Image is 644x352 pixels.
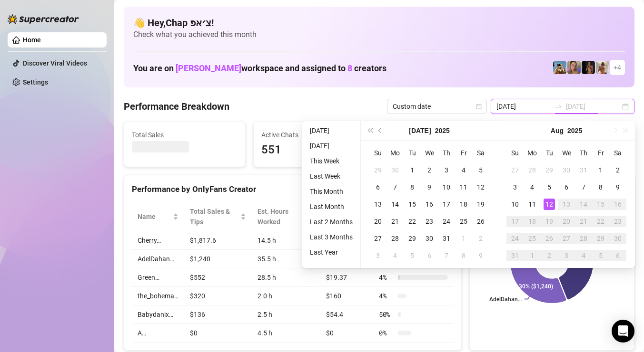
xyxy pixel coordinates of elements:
[306,201,357,212] li: Last Month
[306,140,357,152] li: [DATE]
[561,181,572,193] div: 6
[23,78,48,86] a: Settings
[421,196,438,213] td: 2025-07-16
[544,216,555,227] div: 19
[475,164,486,176] div: 5
[506,230,524,247] td: 2025-08-24
[472,179,489,196] td: 2025-07-12
[421,230,438,247] td: 2025-07-30
[476,104,482,109] span: calendar
[375,121,386,140] button: Previous month (PageUp)
[258,206,307,227] div: Est. Hours Worked
[609,247,626,264] td: 2025-09-06
[595,233,606,244] div: 29
[609,162,626,179] td: 2025-08-02
[614,62,621,73] span: + 4
[541,247,558,264] td: 2025-09-02
[369,213,386,230] td: 2025-07-20
[389,199,401,210] div: 14
[558,179,575,196] td: 2025-08-06
[612,250,624,261] div: 6
[438,213,455,230] td: 2025-07-24
[261,141,367,159] span: 551
[592,196,609,213] td: 2025-08-15
[386,179,404,196] td: 2025-07-07
[438,162,455,179] td: 2025-07-03
[455,213,472,230] td: 2025-07-25
[23,36,41,44] a: Home
[421,162,438,179] td: 2025-07-02
[424,250,435,261] div: 6
[578,199,589,210] div: 14
[406,233,418,244] div: 29
[509,199,521,210] div: 10
[551,121,564,140] button: Choose a month
[406,216,418,227] div: 22
[306,125,357,136] li: [DATE]
[475,199,486,210] div: 19
[369,230,386,247] td: 2025-07-27
[438,247,455,264] td: 2025-08-07
[404,247,421,264] td: 2025-08-05
[372,216,384,227] div: 20
[184,268,252,287] td: $552
[372,199,384,210] div: 13
[252,287,320,305] td: 2.0 h
[138,211,171,222] span: Name
[472,247,489,264] td: 2025-08-09
[372,233,384,244] div: 27
[595,199,606,210] div: 15
[386,213,404,230] td: 2025-07-21
[386,230,404,247] td: 2025-07-28
[558,144,575,162] th: We
[389,164,401,176] div: 30
[609,213,626,230] td: 2025-08-23
[441,233,452,244] div: 31
[541,162,558,179] td: 2025-07-29
[184,287,252,305] td: $320
[472,213,489,230] td: 2025-07-26
[567,121,582,140] button: Choose a year
[509,181,521,193] div: 3
[379,309,394,320] span: 50 %
[184,202,252,231] th: Total Sales & Tips
[506,196,524,213] td: 2025-08-10
[438,144,455,162] th: Th
[369,247,386,264] td: 2025-08-03
[524,179,541,196] td: 2025-08-04
[561,199,572,210] div: 13
[421,247,438,264] td: 2025-08-06
[592,247,609,264] td: 2025-09-05
[526,164,538,176] div: 28
[558,162,575,179] td: 2025-07-30
[441,250,452,261] div: 7
[526,250,538,261] div: 1
[596,61,609,74] img: Green
[524,162,541,179] td: 2025-07-28
[132,231,184,250] td: Cherry…
[132,287,184,305] td: the_bohema…
[124,100,229,113] h4: Performance Breakdown
[609,179,626,196] td: 2025-08-09
[455,144,472,162] th: Fr
[475,250,486,261] div: 9
[612,233,624,244] div: 30
[306,186,357,197] li: This Month
[406,199,418,210] div: 15
[438,230,455,247] td: 2025-07-31
[184,324,252,342] td: $0
[406,250,418,261] div: 5
[252,231,320,250] td: 14.5 h
[184,231,252,250] td: $1,817.6
[190,206,238,227] span: Total Sales & Tips
[372,250,384,261] div: 3
[592,230,609,247] td: 2025-08-29
[575,230,592,247] td: 2025-08-28
[365,121,375,140] button: Last year (Control + left)
[541,196,558,213] td: 2025-08-12
[612,181,624,193] div: 9
[472,230,489,247] td: 2025-08-02
[506,213,524,230] td: 2025-08-17
[132,324,184,342] td: A…
[472,196,489,213] td: 2025-07-19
